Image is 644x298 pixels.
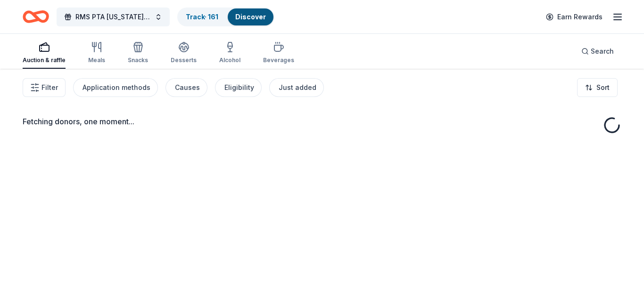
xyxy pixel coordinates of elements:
[165,78,207,97] button: Causes
[224,82,254,93] div: Eligibility
[596,82,610,93] span: Sort
[215,78,262,97] button: Eligibility
[235,13,266,21] a: Discover
[23,56,66,64] div: Auction & raffle
[219,38,240,69] button: Alcohol
[269,78,324,97] button: Just added
[23,116,621,127] div: Fetching donors, one moment...
[263,38,294,69] button: Beverages
[73,78,158,97] button: Application methods
[171,38,197,69] button: Desserts
[75,11,151,23] span: RMS PTA [US_STATE] Derby Tricky Tray
[128,38,148,69] button: Snacks
[57,8,170,26] button: RMS PTA [US_STATE] Derby Tricky Tray
[540,8,608,25] a: Earn Rewards
[279,82,316,93] div: Just added
[23,38,66,69] button: Auction & raffle
[175,82,200,93] div: Causes
[128,56,148,64] div: Snacks
[263,56,294,64] div: Beverages
[23,6,49,28] a: Home
[219,56,240,64] div: Alcohol
[177,8,274,26] button: Track· 161Discover
[23,78,66,97] button: Filter
[186,13,218,21] a: Track· 161
[88,56,105,64] div: Meals
[83,82,150,93] div: Application methods
[171,56,197,64] div: Desserts
[41,82,58,93] span: Filter
[577,78,618,97] button: Sort
[591,46,614,57] span: Search
[88,38,105,69] button: Meals
[574,42,621,61] button: Search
